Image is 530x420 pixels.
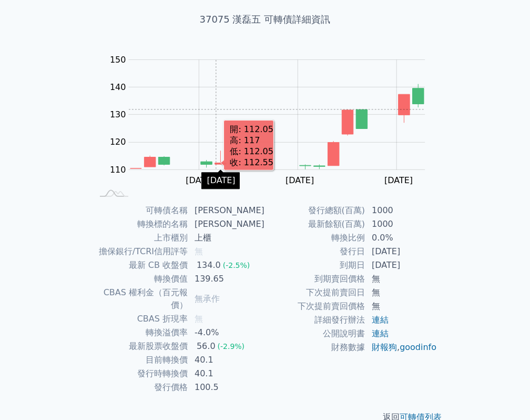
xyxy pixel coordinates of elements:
[265,245,365,258] td: 發行日
[93,353,188,367] td: 目前轉換價
[110,55,126,65] tspan: 150
[265,327,365,341] td: 公開說明書
[110,109,126,119] tspan: 130
[265,313,365,327] td: 詳細發行辦法
[188,353,265,367] td: 40.1
[93,339,188,353] td: 最新股票收盤價
[93,272,188,286] td: 轉換價值
[195,294,220,304] span: 無承作
[365,231,437,245] td: 0.0%
[110,137,126,147] tspan: 120
[93,231,188,245] td: 上市櫃別
[365,341,437,354] td: ,
[365,204,437,217] td: 1000
[188,217,265,231] td: [PERSON_NAME]
[93,367,188,381] td: 發行時轉換價
[265,272,365,286] td: 到期賣回價格
[188,326,265,339] td: -4.0%
[286,175,314,185] tspan: [DATE]
[188,272,265,286] td: 139.65
[186,175,215,185] tspan: [DATE]
[188,381,265,394] td: 100.5
[93,258,188,272] td: 最新 CB 收盤價
[110,82,126,92] tspan: 140
[93,286,188,312] td: CBAS 權利金（百元報價）
[265,217,365,231] td: 最新餘額(百萬)
[195,340,218,353] div: 56.0
[93,217,188,231] td: 轉換標的名稱
[265,231,365,245] td: 轉換比例
[372,328,389,338] a: 連結
[400,342,436,352] a: goodinfo
[372,342,397,352] a: 財報狗
[223,261,250,269] span: (-2.5%)
[80,12,450,27] h1: 37075 漢磊五 可轉債詳細資訊
[93,204,188,217] td: 可轉債名稱
[365,272,437,286] td: 無
[365,286,437,299] td: 無
[93,312,188,326] td: CBAS 折現率
[265,341,365,354] td: 財務數據
[265,286,365,299] td: 下次提前賣回日
[372,315,389,325] a: 連結
[93,245,188,258] td: 擔保銀行/TCRI信用評等
[188,231,265,245] td: 上櫃
[188,367,265,381] td: 40.1
[365,299,437,313] td: 無
[265,258,365,272] td: 到期日
[110,165,126,175] tspan: 110
[195,314,203,324] span: 無
[265,204,365,217] td: 發行總額(百萬)
[385,175,413,185] tspan: [DATE]
[365,258,437,272] td: [DATE]
[365,245,437,258] td: [DATE]
[365,217,437,231] td: 1000
[195,259,223,272] div: 134.0
[195,246,203,256] span: 無
[265,299,365,313] td: 下次提前賣回價格
[93,381,188,394] td: 發行價格
[93,326,188,339] td: 轉換溢價率
[218,342,245,351] span: (-2.9%)
[477,369,530,420] iframe: Chat Widget
[188,204,265,217] td: [PERSON_NAME]
[105,55,441,186] g: Chart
